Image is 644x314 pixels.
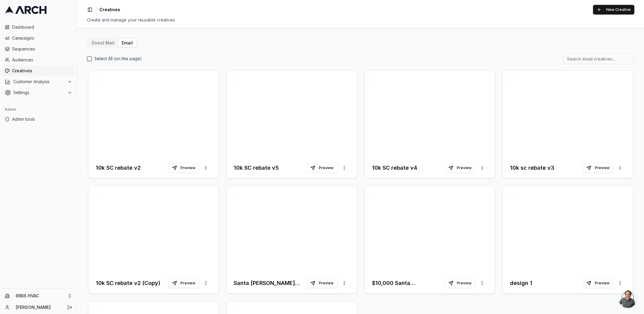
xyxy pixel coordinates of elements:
[593,5,634,15] button: New Creative
[2,114,75,124] a: Admin tools
[12,116,72,122] span: Admin tools
[2,88,75,97] button: Settings
[510,164,554,172] h3: 10k sc rebate v3
[96,164,141,172] h3: 10k SC rebate v2
[582,278,614,288] button: Preview
[13,90,65,96] span: Settings
[88,39,118,47] button: Direct Mail
[12,24,72,30] span: Dashboard
[12,46,72,52] span: Sequences
[2,22,75,32] a: Dashboard
[372,279,444,287] h3: $10,000 Santa [PERSON_NAME] Rebate
[234,164,279,172] h3: 10k SC rebate v5
[12,68,72,74] span: Creatives
[13,79,65,85] span: Customer Analysis
[94,56,142,62] label: Select All (on this page)
[99,7,120,13] nav: breadcrumb
[563,53,634,64] input: Search email creatives...
[12,35,72,41] span: Campaigns
[99,7,120,13] span: Creatives
[168,278,199,288] button: Preview
[87,17,634,23] div: Create and manage your reusable creatives
[16,293,65,299] span: IRBIS HVAC
[2,33,75,43] a: Campaigns
[2,77,75,87] button: Customer Analysis
[2,44,75,54] a: Sequences
[582,163,614,173] button: Preview
[118,39,136,47] button: Email
[2,291,75,301] button: IRBIS HVAC
[619,290,637,308] div: Open chat
[168,163,199,173] button: Preview
[16,304,61,310] a: [PERSON_NAME]
[372,164,417,172] h3: 10k SC rebate v4
[234,279,306,287] h3: Santa [PERSON_NAME] Rebate - 1st Follow Up
[2,66,75,76] a: Creatives
[66,303,74,312] button: Log out
[96,279,160,287] h3: 10k SC rebate v2 (Copy)
[510,279,532,287] h3: design 1
[306,278,338,288] button: Preview
[306,163,338,173] button: Preview
[444,163,476,173] button: Preview
[444,278,476,288] button: Preview
[12,57,72,63] span: Audiences
[2,105,75,114] div: Admin
[2,55,75,65] a: Audiences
